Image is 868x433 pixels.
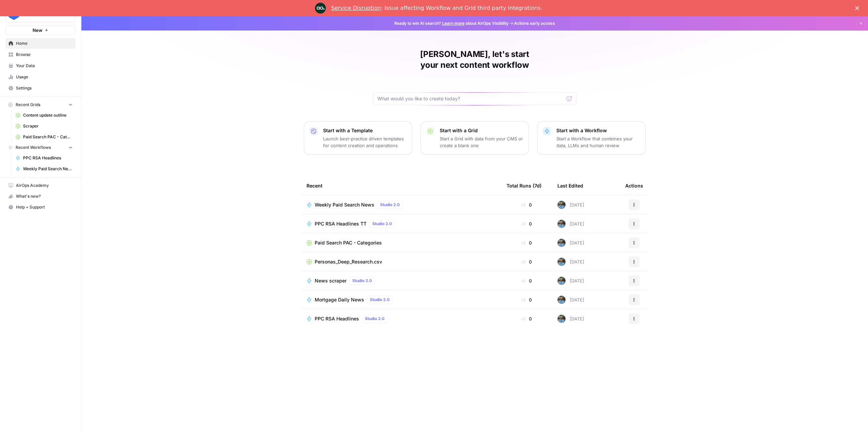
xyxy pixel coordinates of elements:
div: 0 [507,277,547,284]
span: Ready to win AI search? about AirOps Visibility [394,20,509,26]
p: Start a Workflow that combines your data, LLMs and human review [556,135,640,149]
div: 0 [507,220,547,227]
span: Recent Grids [16,102,40,108]
p: Start with a Template [323,127,407,134]
span: Actions early access [514,20,555,26]
span: Mortgage Daily News [315,296,364,303]
img: cey2xrdcekjvnatjucu2k7sm827y [557,258,566,266]
span: Usage [16,74,73,80]
a: Weekly Paid Search NewsStudio 2.0 [307,201,496,209]
a: Learn more [442,21,465,26]
span: Paid Search PAC - Categories [23,134,73,140]
button: Help + Support [5,202,76,213]
a: PPC RSA HeadlinesStudio 2.0 [307,315,496,323]
span: Studio 2.0 [365,316,384,322]
div: 0 [507,239,547,246]
a: PPC RSA Headlines TTStudio 2.0 [307,220,496,228]
span: Your Data [16,63,73,69]
a: Home [5,38,76,49]
button: Start with a WorkflowStart a Workflow that combines your data, LLMs and human review [537,121,646,155]
button: Start with a GridStart a Grid with data from your CMS or create a blank one [420,121,529,155]
div: Last Edited [557,176,583,195]
p: Start with a Grid [440,127,523,134]
img: cey2xrdcekjvnatjucu2k7sm827y [557,201,566,209]
a: Paid Search PAC - Categories [307,239,496,246]
a: Your Data [5,60,76,71]
a: Browse [5,49,76,60]
span: Help + Support [16,204,73,210]
span: Studio 2.0 [380,202,400,208]
a: Service Disruption [331,5,381,11]
div: [DATE] [557,201,584,209]
span: Content update outline [23,112,73,118]
button: New [5,25,76,35]
a: PPC RSA Headlines [13,153,76,163]
span: Weekly Paid Search News [23,166,73,172]
span: New [33,27,42,34]
input: What would you like to create today? [377,95,564,102]
span: Browse [16,52,73,58]
img: cey2xrdcekjvnatjucu2k7sm827y [557,315,566,323]
img: cey2xrdcekjvnatjucu2k7sm827y [557,220,566,228]
a: Settings [5,83,76,94]
p: Start with a Workflow [556,127,640,134]
div: Total Runs (7d) [507,176,541,195]
span: Settings [16,85,73,91]
div: 0 [507,315,547,322]
div: 0 [507,258,547,265]
button: Start with a TemplateLaunch best-practice driven templates for content creation and operations [304,121,412,155]
span: PPC RSA Headlines [23,155,73,161]
div: 0 [507,201,547,208]
h1: [PERSON_NAME], let's start your next content workflow [373,49,576,71]
span: Paid Search PAC - Categories [315,239,382,246]
a: News scraperStudio 2.0 [307,277,496,285]
span: PPC RSA Headlines [315,315,359,322]
span: Studio 2.0 [352,278,372,284]
a: Weekly Paid Search News [13,163,76,174]
img: cey2xrdcekjvnatjucu2k7sm827y [557,277,566,285]
a: AirOps Academy [5,180,76,191]
div: Actions [625,176,643,195]
button: What's new? [5,191,76,202]
div: [DATE] [557,258,584,266]
div: [DATE] [557,315,584,323]
p: Launch best-practice driven templates for content creation and operations [323,135,407,149]
div: [DATE] [557,277,584,285]
span: Recent Workflows [16,144,51,151]
span: Weekly Paid Search News [315,201,374,208]
span: PPC RSA Headlines TT [315,220,367,227]
img: cey2xrdcekjvnatjucu2k7sm827y [557,239,566,247]
a: Personas_Deep_Research.csv [307,258,496,265]
span: Scraper [23,123,73,129]
span: Home [16,40,73,46]
img: Profile image for Engineering [315,3,326,14]
a: Paid Search PAC - Categories [13,132,76,142]
div: [DATE] [557,220,584,228]
div: Close [855,6,862,10]
div: 0 [507,296,547,303]
span: Studio 2.0 [372,221,392,227]
div: [DATE] [557,239,584,247]
div: Recent [307,176,496,195]
a: Usage [5,72,76,82]
img: cey2xrdcekjvnatjucu2k7sm827y [557,296,566,304]
a: Scraper [13,121,76,132]
p: Start a Grid with data from your CMS or create a blank one [440,135,523,149]
span: Studio 2.0 [370,297,390,303]
button: Recent Workflows [5,142,76,153]
a: Mortgage Daily NewsStudio 2.0 [307,296,496,304]
span: Personas_Deep_Research.csv [315,258,382,265]
button: Recent Grids [5,100,76,110]
div: What's new? [6,191,75,201]
span: News scraper [315,277,347,284]
span: AirOps Academy [16,182,73,189]
div: [DATE] [557,296,584,304]
div: : Issue affecting Workflow and Grid third party integrations. [331,5,542,12]
a: Content update outline [13,110,76,121]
